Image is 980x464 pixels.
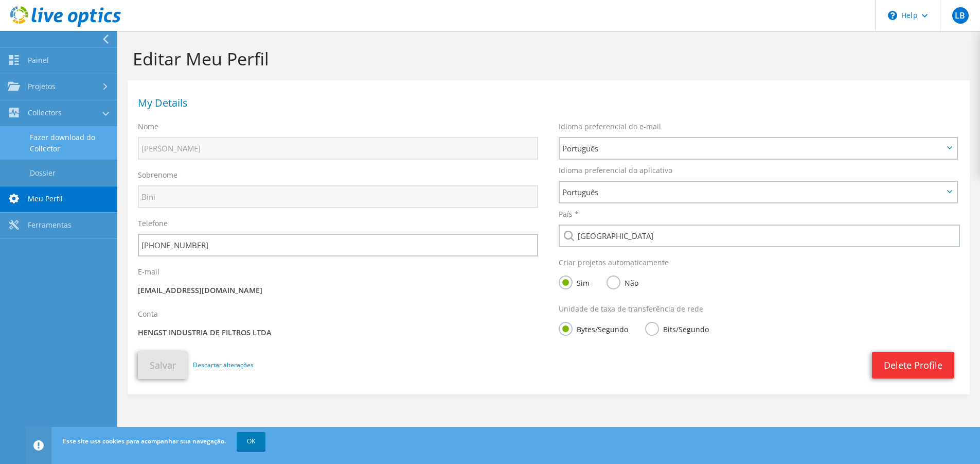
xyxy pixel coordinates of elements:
[952,7,969,24] span: LB
[559,122,661,132] label: Idioma preferencial do e-mail
[237,432,265,451] a: OK
[559,209,579,219] label: País *
[63,437,226,445] span: Esse site usa cookies para acompanhar sua navegação.
[888,11,897,20] svg: \n
[133,48,959,70] h1: Editar Meu Perfil
[559,257,669,268] label: Criar projetos automaticamente
[138,98,954,108] h1: My Details
[138,285,538,296] p: [EMAIL_ADDRESS][DOMAIN_NAME]
[138,309,158,319] label: Conta
[138,351,188,379] button: Salvar
[559,322,628,335] label: Bytes/Segundo
[138,267,159,277] label: E-mail
[562,186,943,198] span: Português
[138,218,168,229] label: Telefone
[872,352,954,379] a: Delete Profile
[645,322,709,335] label: Bits/Segundo
[559,276,590,288] label: Sim
[193,359,254,371] a: Descartar alterações
[138,170,177,180] label: Sobrenome
[138,327,538,338] p: HENGST INDUSTRIA DE FILTROS LTDA
[607,276,638,288] label: Não
[138,122,158,132] label: Nome
[559,304,703,314] label: Unidade de taxa de transferência de rede
[562,142,943,154] span: Português
[559,165,672,176] label: Idioma preferencial do aplicativo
